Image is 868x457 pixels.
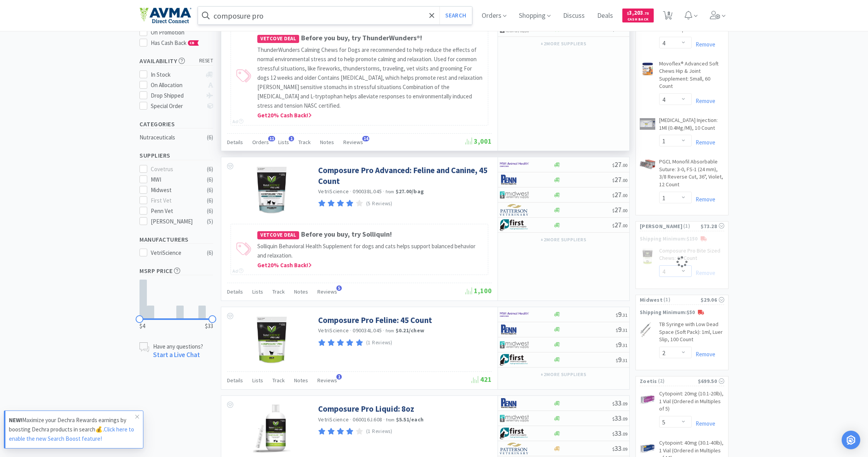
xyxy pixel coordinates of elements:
[622,5,654,26] a: $3,203.75Cash Back
[622,223,627,228] span: . 00
[537,369,591,380] button: +2more suppliers
[692,41,715,48] a: Remove
[252,377,263,384] span: Lists
[151,217,199,226] div: [PERSON_NAME]
[362,136,369,141] span: 14
[612,27,615,33] span: $
[151,91,202,100] div: Drop Shipped
[500,324,529,335] img: e1133ece90fa4a959c5ae41b0808c578_9.png
[659,60,724,93] a: Movoflex® Advanced Soft Chews Hip & Joint Supplement: Small, 60 Count
[640,441,655,456] img: d68059bb95f34f6ca8f79a017dff92f3_527055.jpeg
[151,196,199,205] div: First Vet
[622,177,627,183] span: . 00
[640,160,655,169] img: 5e026dd63538482aa7b33dce1e815e12_6906.png
[560,12,588,19] a: Discuss
[151,175,199,184] div: MWI
[698,377,724,385] div: $699.50
[640,62,655,77] img: e97a8c64e8d94afa8631700ef4aee293_513971.png
[616,312,618,318] span: $
[257,45,484,110] p: ThunderWunders Calming Chews for Dogs are recommended to help reduce the effects of normal enviro...
[396,188,424,195] strong: $27.00 / bag
[257,112,312,119] span: Get 20 % Cash Back!
[622,401,627,407] span: . 09
[350,416,351,423] span: ·
[500,174,529,186] img: e1133ece90fa4a959c5ae41b0808c578_9.png
[139,235,213,244] h5: Manufacturers
[659,117,724,135] a: [MEDICAL_DATA] Injection: 1Ml (0.4Mg/Ml), 10 Count
[612,160,627,169] span: 27
[318,404,414,414] a: Composure Pro Liquid: 8oz
[622,192,627,198] span: . 00
[612,192,615,198] span: $
[500,354,529,366] img: 67d67680309e4a0bb49a5ff0391dcc42_6.png
[622,162,627,168] span: . 00
[701,222,724,230] div: $73.28
[153,342,203,350] p: Have any questions?
[205,321,213,331] span: $33
[139,321,145,331] span: $4
[227,377,243,384] span: Details
[612,24,627,33] span: 19
[257,242,484,260] p: Solliquin Behavioral Health Supplement for dogs and cats helps support balanced behavior and rela...
[257,33,484,44] h4: Before you buy, try ThunderWunders®!
[640,296,663,304] span: Midwest
[366,428,393,436] p: (1 Reviews)
[151,28,214,37] div: On Promotion
[612,414,627,423] span: 33
[612,401,615,407] span: $
[207,217,213,226] div: ( 5 )
[336,374,342,380] span: 1
[500,189,529,201] img: 4dd14cff54a648ac9e977f0c5da9bc2e_5.png
[298,139,311,146] span: Track
[257,35,299,43] span: Vetcove Deal
[612,444,627,453] span: 33
[318,165,490,186] a: Composure Pro Advanced: Feline and Canine, 45 Count
[257,261,312,269] span: Get 20 % Cash Back!
[318,315,432,325] a: Composure Pro Feline: 45 Count
[366,339,393,347] p: (1 Reviews)
[622,208,627,213] span: . 00
[268,136,275,141] span: 11
[318,327,349,334] a: VetriScience
[188,41,196,45] span: CB
[207,248,213,258] div: ( 6 )
[659,390,724,416] a: Cytopoint: 20mg (10.1-20lb), 1 Vial (Ordered in Multiples of 5)
[139,151,213,160] h5: Suppliers
[386,417,394,423] span: from
[643,11,649,16] span: . 75
[207,206,213,216] div: ( 6 )
[612,162,615,168] span: $
[272,377,285,384] span: Track
[396,416,424,423] strong: $5.51 / each
[640,377,657,385] span: Zoetis
[612,429,627,438] span: 33
[336,285,342,291] span: 5
[207,165,213,174] div: ( 6 )
[657,377,698,385] span: ( 2 )
[692,196,715,203] a: Remove
[257,229,484,240] h4: Before you buy, try Solliquin!
[294,377,308,384] span: Notes
[465,286,492,295] span: 1,100
[616,357,618,363] span: $
[692,350,715,358] a: Remove
[612,190,627,199] span: 27
[500,428,529,439] img: 67d67680309e4a0bb49a5ff0391dcc42_6.png
[272,288,285,295] span: Track
[139,133,202,142] div: Nutraceuticals
[627,17,649,22] span: Cash Back
[842,431,860,449] div: Open Intercom Messenger
[294,288,308,295] span: Notes
[640,322,652,338] img: c5f53651d373470792e4b68a4bd3f2c3_111753.jpeg
[537,38,591,49] button: +2more suppliers
[207,186,213,195] div: ( 6 )
[151,186,199,195] div: Midwest
[353,327,382,334] span: 090034L.045
[198,7,472,24] input: Search by item, sku, manufacturer, ingredient, size...
[320,139,334,146] span: Notes
[500,159,529,170] img: f6b2451649754179b5b4e0c70c3f7cb0_2.png
[622,27,627,33] span: . 67
[659,158,724,191] a: PGCL Monofil Absorbable Suture: 3-0, FS-1 (24 mm), 3/8 Reverse Cut, 36", Violet, 12 Count
[207,133,213,142] div: ( 6 )
[318,416,349,423] a: VetriScience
